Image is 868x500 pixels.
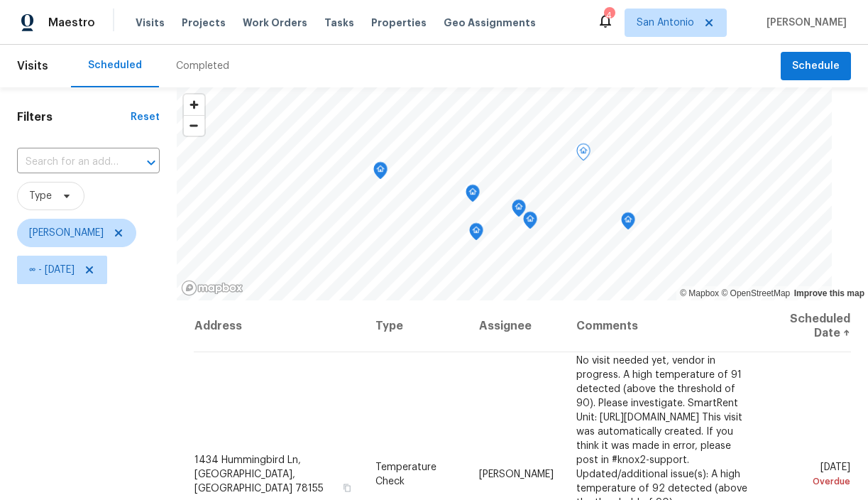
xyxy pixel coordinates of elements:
[194,300,365,352] th: Address
[781,52,851,81] button: Schedule
[469,223,483,245] div: Map marker
[604,9,614,23] div: 4
[364,300,467,352] th: Type
[468,300,565,352] th: Assignee
[194,455,324,493] span: 1434 Hummingbird Ln, [GEOGRAPHIC_DATA], [GEOGRAPHIC_DATA] 78155
[762,300,851,352] th: Scheduled Date ↑
[773,462,850,488] span: [DATE]
[176,59,229,73] div: Completed
[324,18,354,28] span: Tasks
[444,16,536,30] span: Geo Assignments
[181,280,243,296] a: Mapbox homepage
[141,153,161,173] button: Open
[576,143,590,165] div: Map marker
[177,87,832,300] canvas: Map
[131,110,160,124] div: Reset
[773,474,850,488] div: Overdue
[88,58,142,72] div: Scheduled
[243,16,307,30] span: Work Orders
[17,151,120,173] input: Search for an address...
[184,115,204,136] button: Zoom out
[792,58,840,75] span: Schedule
[375,462,436,486] span: Temperature Check
[373,162,388,184] div: Map marker
[721,288,790,298] a: OpenStreetMap
[621,212,635,234] div: Map marker
[17,110,131,124] h1: Filters
[136,16,165,30] span: Visits
[371,16,427,30] span: Properties
[184,94,204,115] button: Zoom in
[523,212,537,234] div: Map marker
[29,263,75,277] span: ∞ - [DATE]
[466,185,480,207] div: Map marker
[761,16,847,30] span: [PERSON_NAME]
[637,16,694,30] span: San Antonio
[680,288,719,298] a: Mapbox
[512,200,526,222] div: Map marker
[182,16,226,30] span: Projects
[29,226,104,240] span: [PERSON_NAME]
[29,189,52,203] span: Type
[17,50,48,82] span: Visits
[565,300,762,352] th: Comments
[340,481,353,494] button: Copy Address
[479,469,554,479] span: [PERSON_NAME]
[48,16,95,30] span: Maestro
[794,288,864,298] a: Improve this map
